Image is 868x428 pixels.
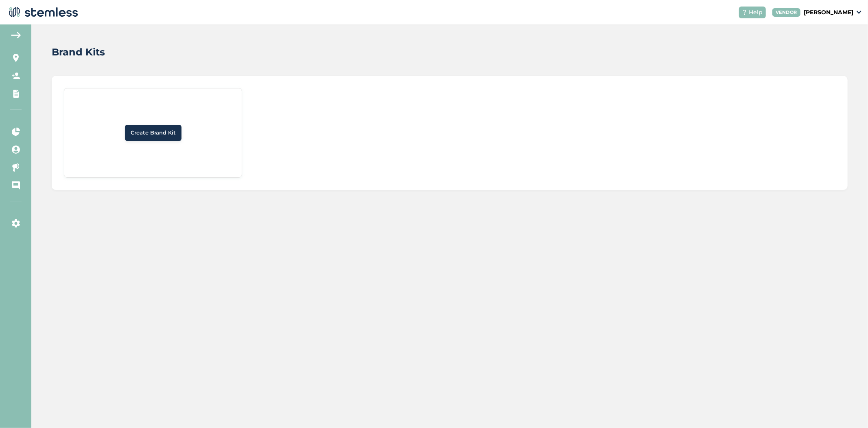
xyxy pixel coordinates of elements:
[52,45,105,60] h2: Brand Kits
[749,8,763,17] span: Help
[125,125,181,141] button: Create Brand Kit
[742,10,747,15] img: icon-help-white-03924b79.svg
[827,389,868,428] iframe: Chat Widget
[857,11,861,14] img: icon_down-arrow-small-66adaf34.svg
[772,8,800,17] div: VENDOR
[7,4,78,20] img: logo-dark-0685b13c.svg
[131,129,176,137] span: Create Brand Kit
[804,8,853,17] p: [PERSON_NAME]
[11,32,21,38] img: icon-arrow-back-accent-c549486e.svg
